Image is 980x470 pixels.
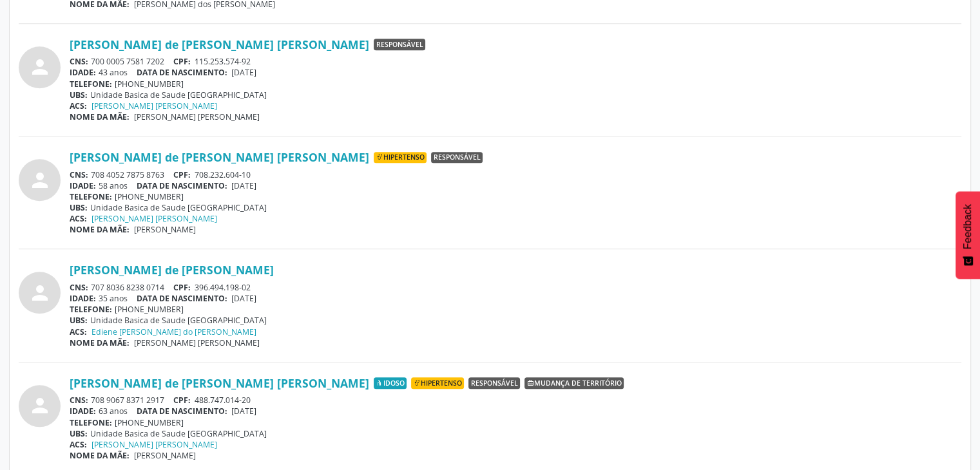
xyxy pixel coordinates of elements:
[137,293,227,304] span: DATA DE NASCIMENTO:
[70,282,961,293] div: 707 8036 8238 0714
[70,79,112,89] span: TELEFONE:
[70,79,961,89] div: [PHONE_NUMBER]
[70,263,274,277] a: [PERSON_NAME] de [PERSON_NAME]
[70,282,88,293] span: CNS:
[134,337,260,348] span: [PERSON_NAME] [PERSON_NAME]
[956,191,980,279] button: Feedback - Mostrar pesquisa
[231,180,256,191] span: [DATE]
[70,428,88,439] span: UBS:
[70,315,88,326] span: UBS:
[91,213,217,224] a: [PERSON_NAME] [PERSON_NAME]
[91,100,217,111] a: [PERSON_NAME] [PERSON_NAME]
[374,377,407,389] span: Idoso
[195,169,251,180] span: 708.232.604-10
[195,282,251,293] span: 396.494.198-02
[70,315,961,326] div: Unidade Basica de Saude [GEOGRAPHIC_DATA]
[70,376,369,390] a: [PERSON_NAME] de [PERSON_NAME] [PERSON_NAME]
[70,395,88,406] span: CNS:
[70,150,369,164] a: [PERSON_NAME] de [PERSON_NAME] [PERSON_NAME]
[524,377,624,389] span: Mudança de território
[173,395,191,406] span: CPF:
[28,281,52,305] i: person
[91,326,256,337] a: Ediene [PERSON_NAME] do [PERSON_NAME]
[91,439,217,450] a: [PERSON_NAME] [PERSON_NAME]
[70,304,112,315] span: TELEFONE:
[374,152,427,164] span: Hipertenso
[70,293,96,304] span: IDADE:
[70,202,88,213] span: UBS:
[70,67,961,78] div: 43 anos
[231,293,256,304] span: [DATE]
[70,191,961,202] div: [PHONE_NUMBER]
[468,377,520,389] span: Responsável
[70,406,96,417] span: IDADE:
[70,100,87,111] span: ACS:
[70,37,369,52] a: [PERSON_NAME] de [PERSON_NAME] [PERSON_NAME]
[173,282,191,293] span: CPF:
[70,89,88,100] span: UBS:
[70,56,88,67] span: CNS:
[70,191,112,202] span: TELEFONE:
[70,67,96,78] span: IDADE:
[173,169,191,180] span: CPF:
[70,428,961,439] div: Unidade Basica de Saude [GEOGRAPHIC_DATA]
[231,67,256,78] span: [DATE]
[962,204,974,249] span: Feedback
[173,56,191,67] span: CPF:
[28,169,52,192] i: person
[70,326,87,337] span: ACS:
[195,395,251,406] span: 488.747.014-20
[431,152,483,164] span: Responsável
[70,439,87,450] span: ACS:
[70,417,112,428] span: TELEFONE:
[70,169,88,180] span: CNS:
[134,450,196,461] span: [PERSON_NAME]
[231,406,256,417] span: [DATE]
[70,56,961,67] div: 700 0005 7581 7202
[70,304,961,315] div: [PHONE_NUMBER]
[134,111,260,122] span: [PERSON_NAME] [PERSON_NAME]
[134,224,196,235] span: [PERSON_NAME]
[70,293,961,304] div: 35 anos
[70,395,961,406] div: 708 9067 8371 2917
[411,377,464,389] span: Hipertenso
[28,394,52,417] i: person
[137,406,227,417] span: DATA DE NASCIMENTO:
[70,213,87,224] span: ACS:
[70,202,961,213] div: Unidade Basica de Saude [GEOGRAPHIC_DATA]
[137,67,227,78] span: DATA DE NASCIMENTO:
[70,89,961,100] div: Unidade Basica de Saude [GEOGRAPHIC_DATA]
[374,39,425,50] span: Responsável
[70,450,130,461] span: NOME DA MÃE:
[70,180,96,191] span: IDADE:
[195,56,251,67] span: 115.253.574-92
[28,55,52,79] i: person
[70,417,961,428] div: [PHONE_NUMBER]
[70,169,961,180] div: 708 4052 7875 8763
[70,224,130,235] span: NOME DA MÃE:
[70,406,961,417] div: 63 anos
[70,111,130,122] span: NOME DA MÃE:
[70,180,961,191] div: 58 anos
[70,337,130,348] span: NOME DA MÃE:
[137,180,227,191] span: DATA DE NASCIMENTO:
